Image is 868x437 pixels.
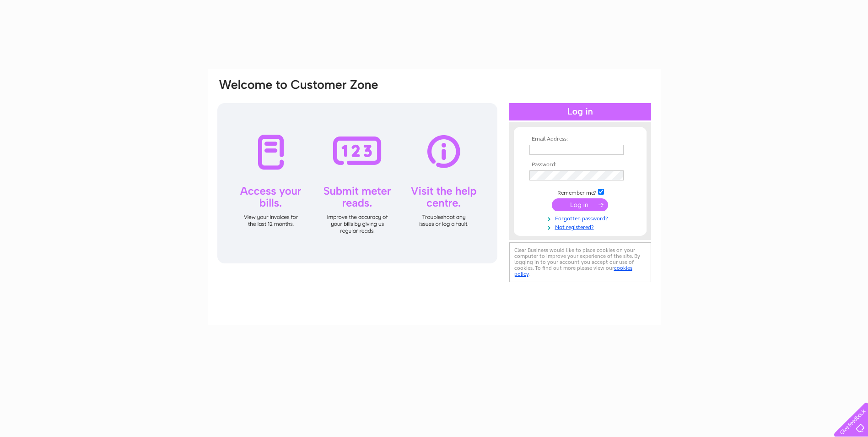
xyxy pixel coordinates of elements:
[514,265,632,277] a: cookies policy
[509,242,651,282] div: Clear Business would like to place cookies on your computer to improve your experience of the sit...
[552,198,608,211] input: Submit
[527,162,633,168] th: Password:
[529,213,633,222] a: Forgotten password?
[527,187,633,197] td: Remember me?
[527,136,633,142] th: Email Address:
[529,222,633,231] a: Not registered?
